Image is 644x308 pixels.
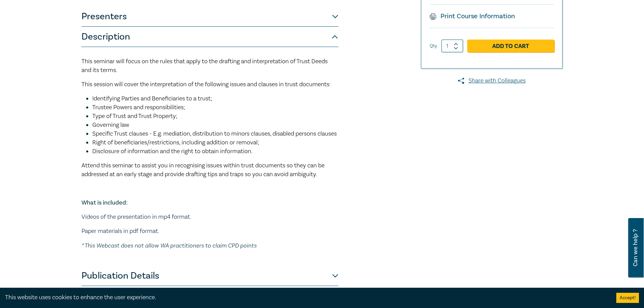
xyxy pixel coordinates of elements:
[92,103,185,111] span: Trustee Powers and responsibilities;
[430,12,515,21] a: Print Course Information
[81,27,338,47] button: Description
[81,6,338,27] button: Presenters
[81,242,257,249] em: * This Webcast does not allow WA practitioners to claim CPD points
[616,293,639,303] button: Accept cookies
[81,266,338,286] button: Publication Details
[92,130,337,138] span: Specific Trust clauses - E.g. mediation, distribution to minors clauses, disabled persons clauses
[421,76,563,85] a: Share with Colleagues
[92,95,212,102] span: Identifying Parties and Beneficiaries to a trust;
[467,40,554,52] a: Add to Cart
[81,80,331,88] span: This session will cover the interpretation of the following issues and clauses in trust documents:
[92,121,129,129] span: Governing law
[92,147,253,155] span: Disclosure of information and the right to obtain information.
[81,162,325,178] span: Attend this seminar to assist you in recognising issues within trust documents so they can be add...
[81,57,328,74] span: This seminar will focus on the rules that apply to the drafting and interpretation of Trust Deeds...
[632,222,639,274] span: Can we help ?
[81,199,127,207] strong: What is included:
[5,293,606,302] div: This website uses cookies to enhance the user experience.
[92,139,259,146] span: Right of beneficiaries/restrictions, including addition or removal;
[81,213,338,221] p: Videos of the presentation in mp4 format.
[430,42,437,50] label: Qty
[442,40,463,52] input: 1
[92,112,177,120] span: Type of Trust and Trust Property;
[81,227,338,236] p: Paper materials in pdf format.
